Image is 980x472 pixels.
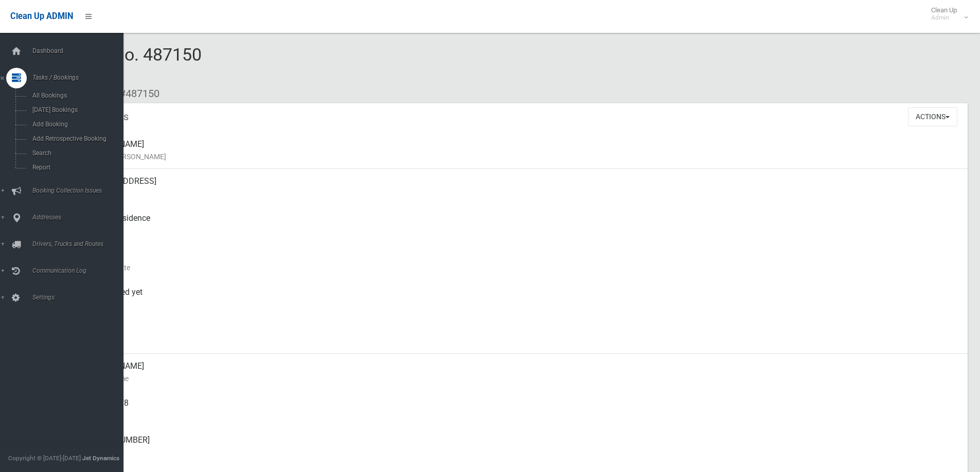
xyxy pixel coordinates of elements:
span: Clean Up ADMIN [10,11,73,21]
div: [PERSON_NAME] [82,354,959,391]
button: Actions [908,107,957,126]
strong: Jet Dynamics [82,455,119,462]
small: Mobile [82,409,959,422]
div: [PHONE_NUMBER] [82,428,959,465]
small: Address [82,187,959,200]
small: Pickup Point [82,224,959,237]
small: Admin [931,14,957,22]
span: Clean Up [926,6,967,22]
div: [PERSON_NAME] [82,132,959,169]
small: Name of [PERSON_NAME] [82,150,959,163]
span: Search [29,149,122,157]
li: #487150 [112,84,159,103]
span: Settings [29,294,131,301]
small: Zone [82,335,959,348]
span: Add Retrospective Booking [29,135,122,142]
span: Communication Log [29,267,131,274]
div: 0415079878 [82,391,959,428]
span: Booking Collection Issues [29,187,131,194]
span: Tasks / Bookings [29,74,131,81]
div: Front of Residence [82,206,959,243]
div: [DATE] [82,243,959,280]
span: All Bookings [29,92,122,99]
small: Collected At [82,298,959,311]
span: Addresses [29,214,131,221]
div: Not collected yet [82,280,959,317]
span: Dashboard [29,47,131,54]
span: Copyright © [DATE]-[DATE] [8,455,81,462]
div: [STREET_ADDRESS] [82,169,959,206]
span: Report [29,164,122,171]
span: Drivers, Trucks and Routes [29,240,131,248]
small: Collection Date [82,261,959,274]
span: [DATE] Bookings [29,106,122,114]
small: Contact Name [82,372,959,385]
span: Booking No. 487150 [45,44,202,84]
small: Landline [82,446,959,459]
div: [DATE] [82,317,959,354]
span: Add Booking [29,121,122,128]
